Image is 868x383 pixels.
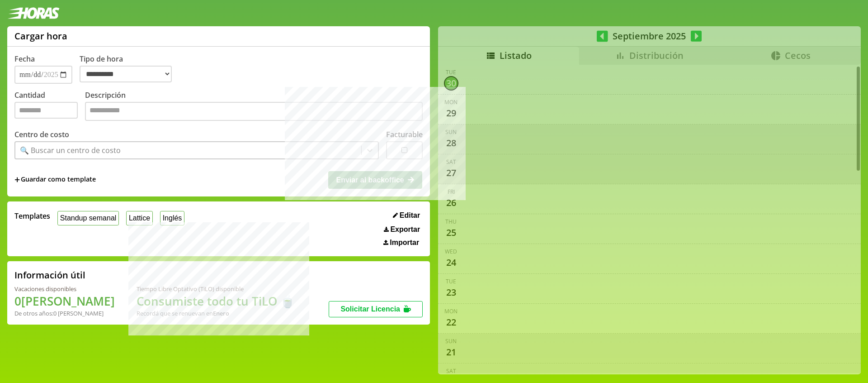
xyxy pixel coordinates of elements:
button: Inglés [160,211,184,225]
span: Editar [400,211,420,220]
textarea: Descripción [85,102,423,121]
span: + [14,175,20,185]
span: +Guardar como template [14,175,96,185]
h2: Información útil [14,269,85,281]
label: Descripción [85,90,423,123]
select: Tipo de hora [80,66,172,82]
label: Fecha [14,54,35,64]
span: Exportar [390,225,420,234]
span: Solicitar Licencia [340,305,400,313]
button: Exportar [381,225,423,234]
img: logotipo [7,7,60,19]
b: Enero [213,309,229,317]
input: Cantidad [14,102,78,119]
button: Lattice [126,211,153,225]
div: Recordá que se renuevan en [137,309,295,317]
h1: Consumiste todo tu TiLO 🍵 [137,293,295,309]
span: Templates [14,211,50,221]
h1: 0 [PERSON_NAME] [14,293,115,309]
button: Standup semanal [57,211,119,225]
h1: Cargar hora [14,30,67,42]
label: Cantidad [14,90,85,123]
span: Importar [390,239,419,247]
label: Centro de costo [14,129,69,139]
label: Tipo de hora [80,54,179,84]
label: Facturable [386,129,423,139]
button: Solicitar Licencia [329,301,423,317]
div: De otros años: 0 [PERSON_NAME] [14,309,115,317]
button: Editar [390,211,423,220]
div: Vacaciones disponibles [14,285,115,293]
div: 🔍 Buscar un centro de costo [20,145,121,155]
div: Tiempo Libre Optativo (TiLO) disponible [137,285,295,293]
